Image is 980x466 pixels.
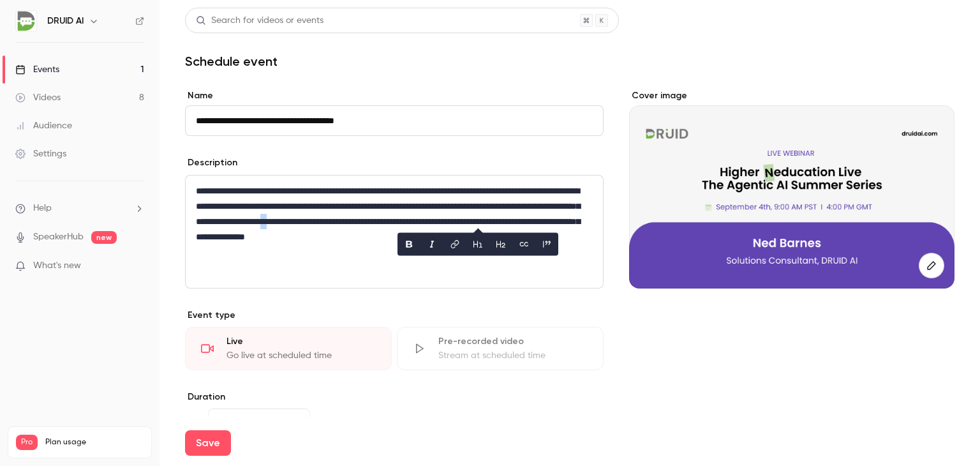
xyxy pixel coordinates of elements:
[537,234,557,255] button: blockquote
[226,335,376,348] div: Live
[15,147,66,160] div: Settings
[185,430,231,456] button: Save
[185,391,604,403] label: Duration
[15,63,59,76] div: Events
[629,89,954,102] label: Cover image
[33,230,84,244] a: SpeakerHub
[15,119,72,132] div: Audience
[16,435,38,450] span: Pro
[33,202,52,215] span: Help
[45,437,144,447] span: Plan usage
[445,234,465,255] button: link
[91,231,117,244] span: new
[185,327,392,370] div: LiveGo live at scheduled time
[422,234,442,255] button: italic
[438,349,588,362] div: Stream at scheduled time
[186,176,603,288] div: editor
[185,309,604,322] p: Event type
[397,327,604,370] div: Pre-recorded videoStream at scheduled time
[33,259,81,273] span: What's new
[47,15,84,27] h6: DRUID AI
[15,91,61,104] div: Videos
[15,202,144,215] li: help-dropdown-opener
[185,89,604,102] label: Name
[438,335,588,348] div: Pre-recorded video
[16,11,36,31] img: DRUID AI
[185,156,237,169] label: Description
[185,54,954,69] h1: Schedule event
[226,349,376,362] div: Go live at scheduled time
[196,14,323,27] div: Search for videos or events
[399,234,419,255] button: bold
[129,260,144,272] iframe: Noticeable Trigger
[185,175,604,289] section: description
